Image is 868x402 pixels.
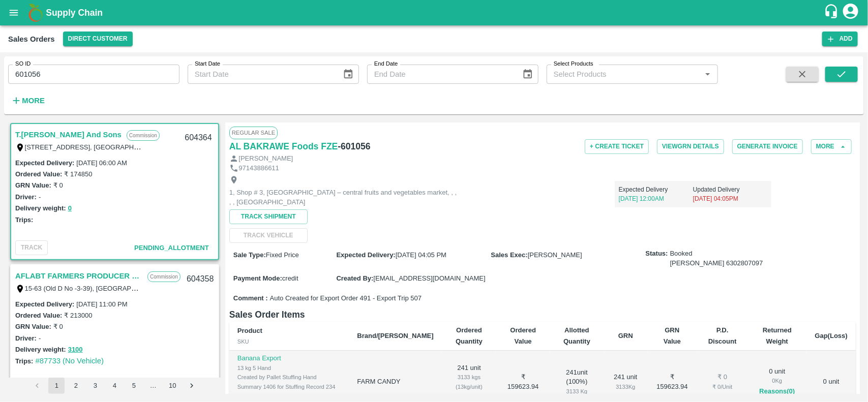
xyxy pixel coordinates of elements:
[510,326,536,345] b: Ordered Value
[126,378,142,394] button: Go to page 5
[181,267,220,291] div: 604358
[15,357,33,365] label: Trips:
[550,68,698,81] input: Select Products
[585,139,649,154] button: + Create Ticket
[373,274,485,282] span: [EMAIL_ADDRESS][DOMAIN_NAME]
[266,251,299,259] span: Fixed Price
[15,346,66,353] label: Delivery weight:
[39,334,41,342] label: -
[367,65,514,84] input: End Date
[229,127,278,139] span: Regular Sale
[842,2,860,23] div: account of current user
[127,130,160,141] p: Commission
[374,60,398,68] label: End Date
[8,92,47,109] button: More
[558,368,596,396] div: 241 unit ( 100 %)
[39,193,41,201] label: -
[670,259,763,268] div: [PERSON_NAME] 6302807097
[15,60,31,68] label: SO ID
[339,65,358,84] button: Choose date
[657,139,724,154] button: ViewGRN Details
[53,323,63,330] label: ₹ 0
[732,139,803,154] button: Generate Invoice
[8,33,55,46] div: Sales Orders
[53,181,63,189] label: ₹ 0
[705,382,739,391] div: ₹ 0 / Unit
[164,378,181,394] button: Go to page 10
[64,170,92,178] label: ₹ 174850
[15,170,62,178] label: Ordered Value:
[15,300,74,308] label: Expected Delivery :
[15,334,37,342] label: Driver:
[238,164,279,173] p: 97143886611
[670,249,763,268] span: Booked
[237,363,341,373] div: 13 kg 5 Hand
[68,378,84,394] button: Go to page 2
[46,8,103,18] b: Supply Chain
[450,373,489,391] div: 3133 kgs (13kg/unit)
[563,326,590,345] b: Allotted Quantity
[22,97,45,105] strong: More
[619,194,693,203] p: [DATE] 12:00AM
[35,357,104,365] a: #87733 (No Vehicle)
[619,185,693,194] p: Expected Delivery
[811,139,852,154] button: More
[27,378,201,394] nav: pagination navigation
[76,159,127,167] label: [DATE] 06:00 AM
[15,204,66,212] label: Delivery weight:
[491,251,528,259] label: Sales Exec :
[456,326,483,345] b: Ordered Quantity
[763,326,792,345] b: Returned Weight
[229,209,308,224] button: Track Shipment
[357,332,433,339] b: Brand/[PERSON_NAME]
[147,271,181,282] p: Commission
[229,139,338,153] h6: AL BAKRAWE Foods FZE
[336,251,395,259] label: Expected Delivery :
[68,344,83,356] button: 3100
[558,387,596,396] div: 3133 Kg
[76,300,127,308] label: [DATE] 11:00 PM
[15,323,51,330] label: GRN Value:
[188,65,335,84] input: Start Date
[756,386,798,397] button: Reasons(0)
[815,332,848,339] b: Gap(Loss)
[134,244,209,252] span: Pending_Allotment
[646,249,668,259] label: Status:
[15,269,142,283] a: AFLABT FARMERS PRODUCER COMPANY LIMITED
[184,378,200,394] button: Go to next page
[237,373,341,400] div: Created by Pallet Stuffing Hand Summary 1406 for Stuffing Record 234 SO: 601056
[528,251,582,259] span: [PERSON_NAME]
[229,188,458,207] p: 1, Shop # 3, [GEOGRAPHIC_DATA] – central fruits and vegetables market, , , , , [GEOGRAPHIC_DATA]
[2,1,25,24] button: open drawer
[25,143,334,151] label: [STREET_ADDRESS], [GEOGRAPHIC_DATA], [GEOGRAPHIC_DATA], 221007, [GEOGRAPHIC_DATA]
[64,312,92,319] label: ₹ 213000
[229,307,856,322] h6: Sales Order Items
[824,4,842,22] div: customer-support
[618,332,633,339] b: GRN
[48,378,65,394] button: page 1
[63,32,133,46] button: Select DC
[233,274,282,282] label: Payment Mode :
[68,203,72,214] button: 0
[106,378,123,394] button: Go to page 4
[336,274,373,282] label: Created By :
[195,60,220,68] label: Start Date
[237,327,262,334] b: Product
[15,312,62,319] label: Ordered Value:
[822,32,858,46] button: Add
[664,326,681,345] b: GRN Value
[705,373,739,382] div: ₹ 0
[693,194,767,203] p: [DATE] 04:05PM
[238,154,293,164] p: [PERSON_NAME]
[25,284,559,292] label: 15-63 (Old D No -3-39), [GEOGRAPHIC_DATA], [GEOGRAPHIC_DATA]. , [GEOGRAPHIC_DATA] , [GEOGRAPHIC_D...
[178,126,218,150] div: 604364
[693,185,767,194] p: Updated Delivery
[708,326,737,345] b: P.D. Discount
[87,378,103,394] button: Go to page 3
[396,251,446,259] span: [DATE] 04:05 PM
[8,65,179,84] input: Enter SO ID
[237,337,341,346] div: SKU
[145,381,161,391] div: …
[756,367,798,397] div: 0 unit
[282,274,298,282] span: credit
